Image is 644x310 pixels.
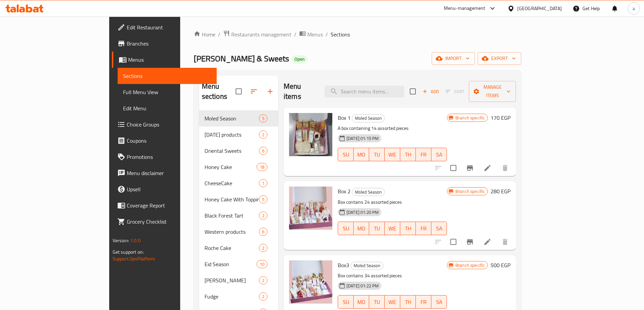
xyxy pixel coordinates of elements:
[127,201,211,209] span: Coverage Report
[112,19,217,35] a: Edit Restaurant
[205,114,259,122] div: Moled Season
[112,116,217,133] a: Choice Groups
[205,195,259,203] span: Honey Cake With Topping
[453,115,487,121] span: Branch specific
[259,277,267,284] span: 2
[112,52,217,68] a: Menus
[497,234,513,250] button: delete
[194,30,522,39] nav: breadcrumb
[199,288,278,305] div: Fudge2
[205,179,259,187] span: CheeseCake
[259,196,267,203] span: 5
[338,113,351,123] span: Box 1
[259,245,267,251] span: 2
[218,30,220,38] li: /
[259,148,267,154] span: 6
[403,150,413,160] span: TH
[199,175,278,191] div: CheeseCake1
[483,54,516,63] span: export
[416,222,431,235] button: FR
[453,262,487,269] span: Branch specific
[356,297,366,307] span: MO
[112,181,217,197] a: Upsell
[356,150,366,160] span: MO
[205,260,257,268] span: Eid Season
[341,224,351,233] span: SU
[372,297,382,307] span: TU
[127,23,211,31] span: Edit Restaurant
[338,222,354,235] button: SU
[259,131,267,139] div: items
[205,212,259,220] div: Black Forest Tart
[406,84,420,98] span: Select section
[112,35,217,52] a: Branches
[284,81,316,102] h2: Menu items
[331,30,350,38] span: Sections
[259,276,267,284] div: items
[113,236,129,245] span: Version:
[199,272,278,288] div: [PERSON_NAME]2
[127,153,211,161] span: Promotions
[446,235,460,249] span: Select to update
[491,113,510,122] h6: 170 EGP
[385,222,400,235] button: WE
[419,150,429,160] span: FR
[338,295,354,309] button: SU
[462,234,478,250] button: Branch-specific-item
[289,113,332,156] img: Box 1
[352,188,384,196] span: Moled Season
[199,191,278,207] div: Honey Cake With Topping5
[246,83,262,100] span: Sort sections
[259,212,267,220] div: items
[420,86,442,97] span: Add item
[478,52,521,65] button: export
[416,148,431,161] button: FR
[294,30,296,38] li: /
[113,248,144,256] span: Get support on:
[420,86,442,97] button: Add
[259,229,267,235] span: 6
[259,228,267,236] div: items
[205,292,259,301] div: Fudge
[112,133,217,149] a: Coupons
[199,143,278,159] div: Oriental Sweets6
[257,261,267,267] span: 10
[446,161,460,175] span: Select to update
[199,126,278,143] div: [DATE] products2
[491,187,510,196] h6: 280 EGP
[517,5,562,12] div: [GEOGRAPHIC_DATA]
[289,187,332,230] img: Box 2
[400,222,416,235] button: TH
[205,147,259,155] span: Oriental Sweets
[437,54,470,63] span: import
[257,164,267,170] span: 18
[259,293,267,300] span: 2
[205,163,257,171] span: Honey Cake
[369,148,385,161] button: TU
[387,150,398,160] span: WE
[205,244,259,252] span: Roche Cake
[352,114,385,122] div: Moled Season
[354,295,369,309] button: MO
[259,114,267,122] div: items
[112,214,217,230] a: Grocery Checklist
[199,224,278,240] div: Western products6
[354,148,369,161] button: MO
[259,292,267,301] div: items
[127,169,211,177] span: Menu disclaimer
[633,5,635,12] span: a
[127,137,211,145] span: Coupons
[431,222,447,235] button: SA
[127,185,211,193] span: Upsell
[338,124,447,133] p: A box containing 14 assorted pieces
[369,295,385,309] button: TU
[259,179,267,187] div: items
[205,276,259,284] div: Om Ali
[259,115,267,122] span: 5
[112,149,217,165] a: Promotions
[205,228,259,236] span: Western products
[491,260,510,270] h6: 500 EGP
